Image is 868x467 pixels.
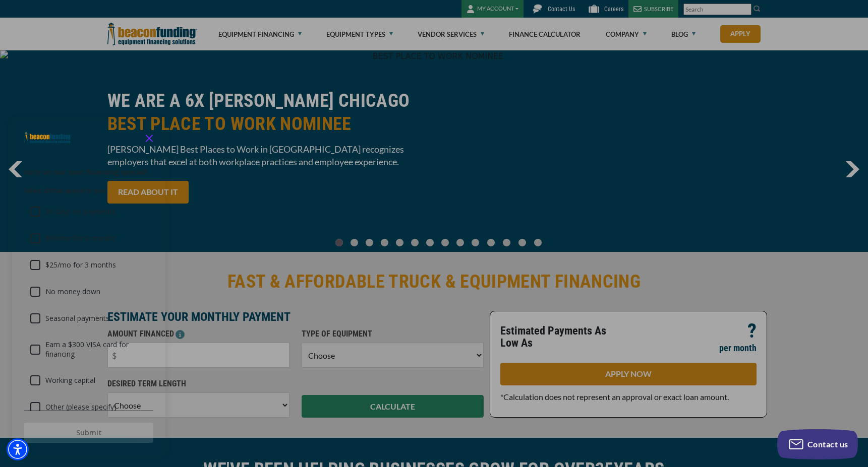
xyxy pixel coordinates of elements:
div: Seasonal payments [24,307,153,329]
div: No money down [45,287,100,296]
div: $99/mo for 6 months [24,227,153,249]
button: Contact us [777,429,858,459]
div: Survey [12,120,165,455]
div: Earn a $300 VISA card for financing [24,333,153,365]
div: $99/mo for 6 months [45,233,116,243]
div: Working capital [45,375,95,385]
div: Working capital [24,369,153,391]
div: No money down [24,280,153,303]
div: Earn a $300 VISA card for financing [45,340,147,359]
div: 90 days no payments [45,207,115,216]
button: Close the survey [139,127,159,148]
div: $25/mo for 3 months [45,260,116,270]
span: Contact us [807,439,848,449]
div: Accessibility Menu [7,438,29,460]
img: Company logo [24,131,72,144]
div: Seasonal payments [45,313,109,323]
button: Submit [24,423,153,443]
div: Other (please specify) [45,402,117,412]
div: $25/mo for 3 months [24,253,153,276]
div: Vote on our next financing special! [24,167,153,178]
div: Other (please specify) [24,395,153,418]
div: 90 days no payments [24,200,153,223]
p: Select all that appeal to you: [24,186,153,196]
